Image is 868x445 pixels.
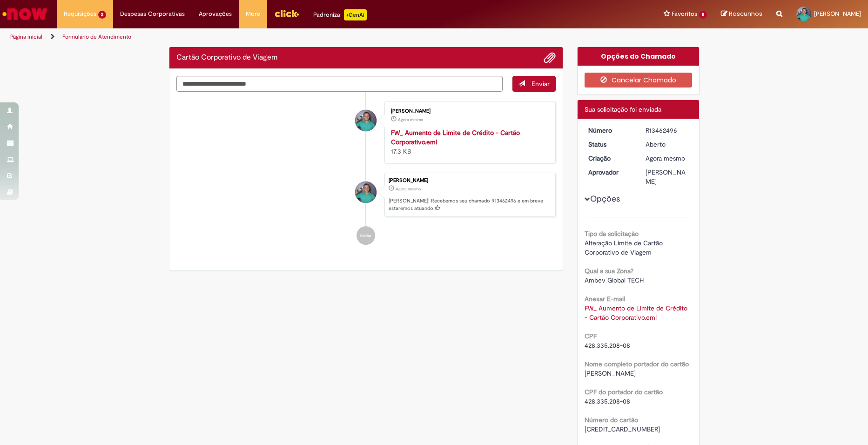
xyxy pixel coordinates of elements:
[313,9,367,20] div: Padroniza
[646,154,685,162] time: 29/08/2025 13:51:50
[585,332,597,340] b: CPF
[585,304,689,322] a: Download de FW_ Aumento de Limite de Crédito - Cartão Corporativo.eml
[1,5,49,23] img: ServiceNow
[398,117,423,122] span: Agora mesmo
[585,341,630,350] span: 428.335.208-08
[585,105,661,114] span: Sua solicitação foi enviada
[246,9,260,19] span: More
[10,33,42,40] a: Página inicial
[585,295,625,303] b: Anexar E-mail
[398,117,423,122] time: 29/08/2025 13:51:29
[585,73,692,88] button: Cancelar Chamado
[62,33,131,40] a: Formulário de Atendimento
[7,28,572,46] ul: Trilhas de página
[355,182,377,203] div: Nathan de Freitas Braga
[585,397,630,405] span: 428.335.208-08
[581,126,639,135] dt: Número
[581,168,639,177] dt: Aprovador
[814,10,861,18] span: [PERSON_NAME]
[544,52,556,64] button: Adicionar anexos
[344,9,367,20] p: +GenAi
[585,239,665,256] span: Alteração Limite de Cartão Corporativo de Viagem
[176,92,556,255] ul: Histórico de tíquete
[389,178,551,183] div: [PERSON_NAME]
[176,54,277,62] h2: Cartão Corporativo de Viagem Histórico de tíquete
[391,128,546,156] div: 17.3 KB
[585,416,638,424] b: Número do cartão
[512,76,556,92] button: Enviar
[274,7,299,20] img: click_logo_yellow_360x200.png
[396,186,421,192] span: Agora mesmo
[581,154,639,163] dt: Criação
[585,229,639,238] b: Tipo da solicitação
[578,47,699,66] div: Opções do Chamado
[646,126,689,135] div: R13462496
[199,9,232,19] span: Aprovações
[729,9,762,18] span: Rascunhos
[391,128,520,146] a: FW_ Aumento de Limite de Crédito - Cartão Corporativo.eml
[64,9,96,19] span: Requisições
[396,186,421,192] time: 29/08/2025 13:51:50
[646,140,689,149] div: Aberto
[646,168,689,186] div: [PERSON_NAME]
[672,9,697,19] span: Favoritos
[646,154,685,162] span: Agora mesmo
[699,11,707,19] span: 8
[581,140,639,149] dt: Status
[646,154,689,163] div: 29/08/2025 13:51:50
[355,110,377,131] div: Nathan de Freitas Braga
[585,360,689,368] b: Nome completo portador do cartão
[585,425,660,433] span: [CREDIT_CARD_NUMBER]
[176,76,503,92] textarea: Digite sua mensagem aqui...
[391,108,546,114] div: [PERSON_NAME]
[120,9,185,19] span: Despesas Corporativas
[389,197,551,212] p: [PERSON_NAME]! Recebemos seu chamado R13462496 e em breve estaremos atuando.
[585,276,644,284] span: Ambev Global TECH
[176,173,556,217] li: Nathan de Freitas Braga
[532,80,550,88] span: Enviar
[98,11,106,19] span: 2
[585,267,633,275] b: Qual a sua Zona?
[585,388,663,396] b: CPF do portador do cartão
[585,369,636,378] span: [PERSON_NAME]
[721,10,762,19] a: Rascunhos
